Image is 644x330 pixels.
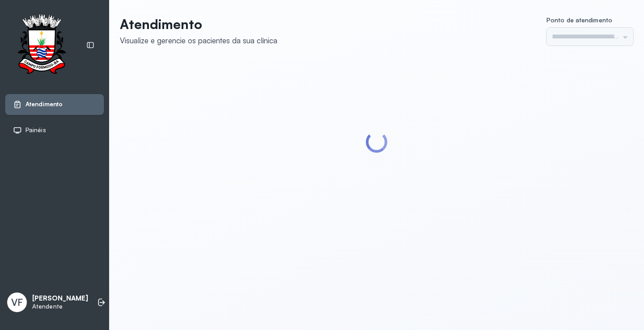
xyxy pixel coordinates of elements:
[32,303,88,310] p: Atendente
[13,100,96,109] a: Atendimento
[120,16,277,32] p: Atendimento
[25,126,46,134] span: Painéis
[32,294,88,303] p: [PERSON_NAME]
[120,36,277,45] div: Visualize e gerencie os pacientes da sua clínica
[547,16,612,24] span: Ponto de atendimento
[25,100,63,108] span: Atendimento
[9,14,74,76] img: Logotipo do estabelecimento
